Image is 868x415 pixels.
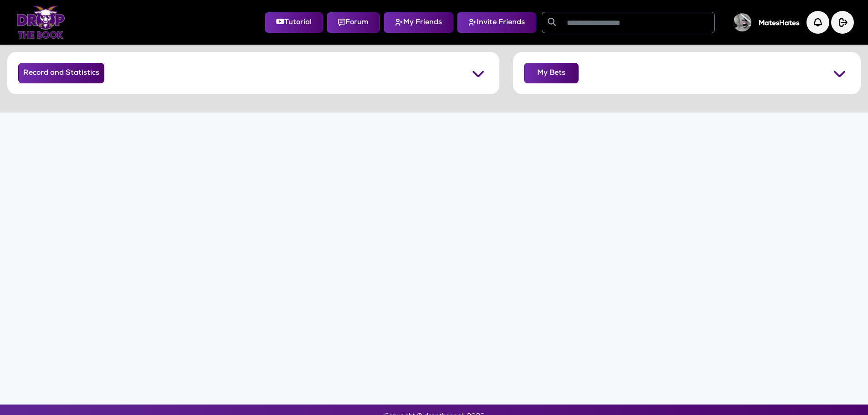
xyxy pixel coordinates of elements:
[265,12,323,33] button: Tutorial
[327,12,380,33] button: Forum
[18,63,104,83] button: Record and Statistics
[457,12,536,33] button: Invite Friends
[733,13,751,31] img: User
[806,11,829,34] img: Notification
[759,20,799,28] h5: MatesHates
[524,63,579,83] button: My Bets
[16,6,65,39] img: Logo
[384,12,453,33] button: My Friends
